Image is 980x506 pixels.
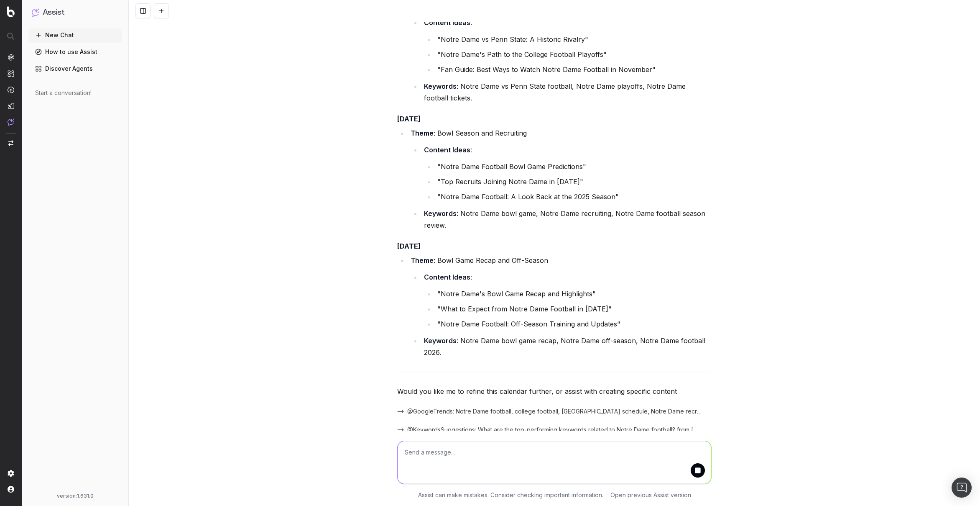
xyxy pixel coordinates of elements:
[435,303,712,315] li: "What to Expect from Notre Dame Football in [DATE]"
[8,118,14,126] img: Assist
[421,271,712,330] li: :
[28,45,122,59] a: How to use Assist
[8,470,14,477] img: Setting
[610,491,691,499] a: Open previous Assist version
[952,478,972,498] div: Open Intercom Messenger
[407,407,702,416] span: @GoogleTrends: Notre Dame football, college football, [GEOGRAPHIC_DATA] schedule, Notre Dame recr...
[411,256,434,265] strong: Theme
[435,49,712,60] li: "Notre Dame's Path to the College Football Playoffs"
[421,335,712,358] li: : Notre Dame bowl game recap, Notre Dame off-season, Notre Dame football 2026.
[32,7,118,18] button: Assist
[424,209,457,218] strong: Keywords
[397,115,421,123] strong: [DATE]
[435,176,712,188] li: "Top Recruits Joining Notre Dame in [DATE]"
[421,80,712,104] li: : Notre Dame vs Penn State football, Notre Dame playoffs, Notre Dame football tickets.
[424,82,457,90] strong: Keywords
[435,33,712,45] li: "Notre Dame vs Penn State: A Historic Rivalry"
[408,254,712,358] li: : Bowl Game Recap and Off-Season
[424,18,470,27] strong: Content Ideas
[424,273,470,281] strong: Content Ideas
[8,54,14,61] img: Analytics
[7,6,15,17] img: Botify logo
[32,493,118,499] div: version: 1.631.0
[411,129,434,137] strong: Theme
[8,140,13,146] img: Switch project
[8,486,14,493] img: My account
[397,407,712,416] button: @GoogleTrends: Notre Dame football, college football, [GEOGRAPHIC_DATA] schedule, Notre Dame recr...
[408,127,712,231] li: : Bowl Season and Recruiting
[397,242,421,250] strong: [DATE]
[397,385,712,397] p: Would you like me to refine this calendar further, or assist with creating specific content
[8,103,14,109] img: Studio
[435,318,712,330] li: "Notre Dame Football: Off-Season Training and Updates"
[32,8,39,16] img: Assist
[435,288,712,300] li: "Notre Dame's Bowl Game Recap and Highlights"
[8,70,14,77] img: Intelligence
[28,62,122,75] a: Discover Agents
[8,86,14,93] img: Activation
[418,491,603,499] p: Assist can make mistakes. Consider checking important information.
[424,146,470,154] strong: Content Ideas
[407,426,702,434] span: @KeywordsSuggestions: What are the top-performing keywords related to Notre Dame football? from [...
[435,161,712,172] li: "Notre Dame Football Bowl Game Predictions"
[397,426,712,434] button: @KeywordsSuggestions: What are the top-performing keywords related to Notre Dame football? from [...
[28,28,122,42] button: New Chat
[435,64,712,75] li: "Fan Guide: Best Ways to Watch Notre Dame Football in November"
[421,144,712,203] li: :
[421,208,712,231] li: : Notre Dame bowl game, Notre Dame recruiting, Notre Dame football season review.
[43,7,64,18] h1: Assist
[35,89,115,97] div: Start a conversation!
[421,17,712,75] li: :
[435,191,712,203] li: "Notre Dame Football: A Look Back at the 2025 Season"
[424,336,457,345] strong: Keywords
